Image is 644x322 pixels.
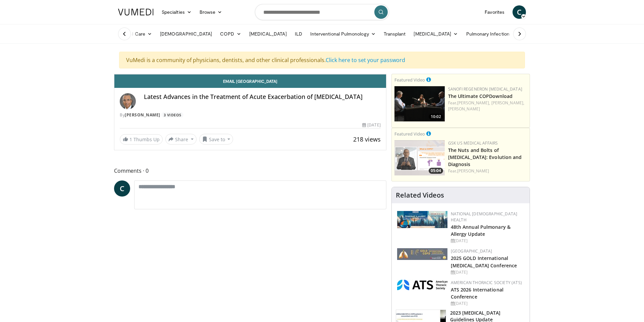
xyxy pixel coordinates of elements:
a: GSK US Medical Affairs [448,140,498,146]
small: Featured Video [394,77,425,83]
span: 1 [129,136,132,143]
img: b90f5d12-84c1-472e-b843-5cad6c7ef911.jpg.150x105_q85_autocrop_double_scale_upscale_version-0.2.jpg [397,211,447,228]
a: Email [GEOGRAPHIC_DATA] [114,74,386,88]
a: C [513,5,526,19]
img: VuMedi Logo [118,9,154,15]
div: VuMedi is a community of physicians, dentists, and other clinical professionals. [119,52,525,68]
a: [PERSON_NAME] [448,106,480,112]
span: 05:04 [429,168,443,174]
a: 3 Videos [161,112,183,118]
a: Browse [196,5,226,19]
a: Transplant [380,27,410,41]
h4: Latest Advances in the Treatment of Acute Exacerbation of [MEDICAL_DATA] [144,93,381,101]
a: Pulmonary Infection [462,27,520,41]
a: 05:04 [394,140,445,175]
div: Feat. [448,168,527,174]
div: By [120,112,381,118]
img: 5a5e9f8f-baed-4a36-9fe2-4d00eabc5e31.png.150x105_q85_crop-smart_upscale.png [394,86,445,121]
a: C [114,180,130,197]
a: Sanofi Regeneron [MEDICAL_DATA] [448,86,522,92]
img: Avatar [120,93,136,109]
a: [PERSON_NAME], [491,100,524,106]
a: 2025 GOLD International [MEDICAL_DATA] Conference [451,255,517,268]
button: Save to [199,134,233,145]
a: Click here to set your password [326,56,405,64]
a: [PERSON_NAME], [457,100,490,106]
div: [DATE] [362,122,380,128]
a: National [DEMOGRAPHIC_DATA] Health [451,211,518,223]
a: [GEOGRAPHIC_DATA] [451,248,492,254]
a: COPD [216,27,245,41]
a: [DEMOGRAPHIC_DATA] [156,27,216,41]
span: Comments 0 [114,166,386,175]
div: Feat. [448,100,527,112]
a: Interventional Pulmonology [306,27,380,41]
a: [MEDICAL_DATA] [410,27,462,41]
a: American Thoracic Society (ATS) [451,280,522,285]
a: 10:02 [394,86,445,121]
small: Featured Video [394,131,425,137]
div: [DATE] [451,269,524,275]
img: ee063798-7fd0-40de-9666-e00bc66c7c22.png.150x105_q85_crop-smart_upscale.png [394,140,445,175]
a: The Ultimate COPDownload [448,93,513,99]
a: Specialties [158,5,196,19]
img: 31f0e357-1e8b-4c70-9a73-47d0d0a8b17d.png.150x105_q85_autocrop_double_scale_upscale_version-0.2.jpg [397,280,447,290]
button: Share [165,134,197,145]
a: The Nuts and Bolts of [MEDICAL_DATA]: Evolution and Diagnosis [448,147,522,167]
img: 29f03053-4637-48fc-b8d3-cde88653f0ec.jpeg.150x105_q85_autocrop_double_scale_upscale_version-0.2.jpg [397,248,447,260]
div: [DATE] [451,238,524,244]
a: [PERSON_NAME] [457,168,489,174]
a: [MEDICAL_DATA] [245,27,291,41]
input: Search topics, interventions [255,4,389,20]
a: 1 Thumbs Up [120,134,163,145]
span: 10:02 [429,114,443,120]
h4: Related Videos [396,191,444,199]
a: ATS 2026 International Conference [451,286,503,300]
a: Favorites [481,5,508,19]
a: ILD [291,27,306,41]
video-js: Video Player [114,74,386,74]
a: 48th Annual Pulmonary & Allergy Update [451,224,511,237]
a: [PERSON_NAME] [125,112,160,118]
div: [DATE] [451,301,524,307]
span: 218 views [353,135,381,143]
